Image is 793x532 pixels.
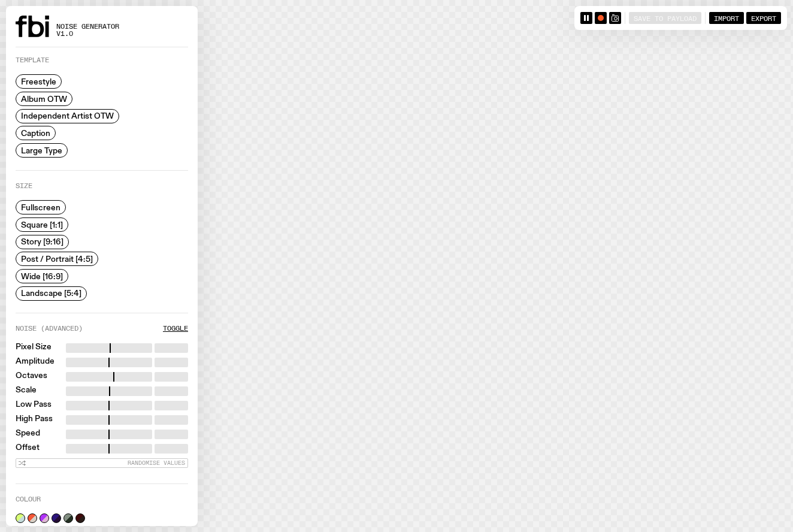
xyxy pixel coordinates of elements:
span: Post / Portrait [4:5] [21,255,93,264]
span: Wide [16:9] [21,271,63,280]
span: Album OTW [21,94,67,103]
span: Square [1:1] [21,220,63,229]
span: Landscape [5:4] [21,289,81,298]
span: Noise Generator [56,23,119,30]
button: Toggle [163,325,188,332]
button: Import [709,12,744,24]
label: Pixel Size [16,343,52,353]
label: Speed [16,430,40,439]
span: Freestyle [21,77,56,86]
label: Noise (Advanced) [16,325,83,332]
label: High Pass [16,415,53,425]
label: Scale [16,386,37,396]
label: Amplitude [16,358,55,367]
span: v1.0 [56,31,119,37]
span: Caption [21,129,50,138]
label: Octaves [16,372,47,382]
span: Export [751,14,776,22]
span: Randomise Values [128,460,185,466]
label: Template [16,57,49,64]
label: Size [16,183,32,189]
label: Offset [16,444,40,454]
span: Story [9:16] [21,237,63,246]
span: Import [714,14,739,22]
span: Fullscreen [21,203,60,212]
button: Randomise Values [16,458,188,468]
span: Large Type [21,146,62,155]
button: Export [746,12,781,24]
span: Independent Artist OTW [21,111,114,120]
label: Colour [16,496,41,503]
button: Save to Payload [629,12,701,24]
span: Save to Payload [634,14,697,22]
label: Low Pass [16,401,52,410]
